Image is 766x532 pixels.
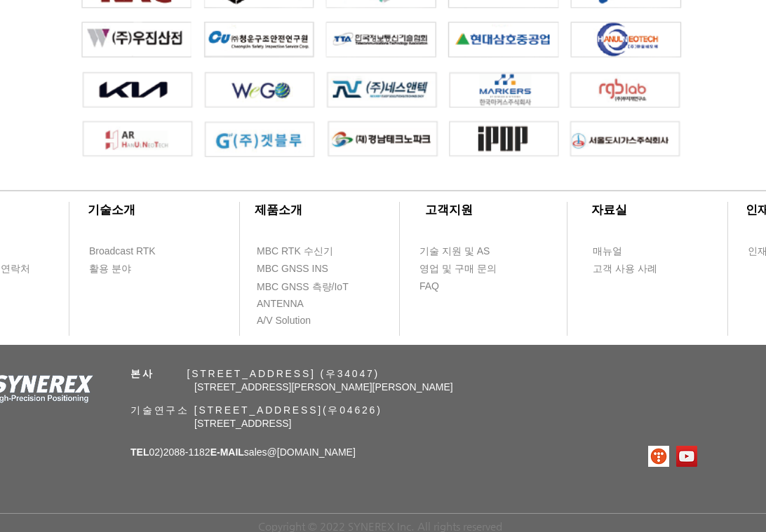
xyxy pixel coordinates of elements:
a: 고객 사용 사례 [592,260,673,278]
span: 영업 및 구매 문의 [419,262,497,276]
span: 02)2088-1182 sales [130,446,356,458]
span: MBC GNSS 측량/IoT [257,280,349,294]
span: ​고객지원 [425,203,473,217]
span: 활용 분야 [89,262,131,276]
span: ​ [STREET_ADDRESS] (우34047) [130,368,379,379]
span: 기술 지원 및 AS [419,245,490,259]
span: [STREET_ADDRESS][PERSON_NAME][PERSON_NAME] [194,381,453,393]
a: MBC RTK 수신기 [256,243,361,260]
a: A/V Solution [256,312,337,329]
span: FAQ [419,280,439,294]
span: ANTENNA [257,297,304,311]
span: MBC GNSS INS [257,262,328,276]
a: 기술 지원 및 AS [419,243,524,260]
a: 영업 및 구매 문의 [419,260,499,278]
span: 기술연구소 [STREET_ADDRESS](우04626) [130,404,382,416]
span: A/V Solution [257,314,311,328]
a: MBC GNSS 측량/IoT [256,278,379,296]
a: ANTENNA [256,295,337,313]
img: 티스토리로고 [648,446,669,467]
span: 고객 사용 사례 [593,262,657,276]
span: Copyright © 2022 SYNEREX Inc. All rights reserved [258,520,502,532]
span: MBC RTK 수신기 [257,245,333,259]
span: ​자료실 [591,203,627,217]
a: FAQ [419,278,499,295]
span: ​기술소개 [88,203,135,217]
span: ​제품소개 [255,203,302,217]
span: TEL [130,446,149,458]
a: Broadcast RTK [88,243,169,260]
img: 유튜브 사회 아이콘 [676,446,697,467]
a: 활용 분야 [88,260,169,278]
span: [STREET_ADDRESS] [194,418,291,429]
ul: SNS 모음 [648,446,697,467]
a: MBC GNSS INS [256,260,344,278]
span: 매뉴얼 [593,245,622,259]
a: 매뉴얼 [592,243,673,260]
a: @[DOMAIN_NAME] [267,446,356,458]
span: 본사 [130,368,154,379]
span: Broadcast RTK [89,245,156,259]
span: E-MAIL [210,446,244,458]
iframe: Wix Chat [605,472,766,532]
